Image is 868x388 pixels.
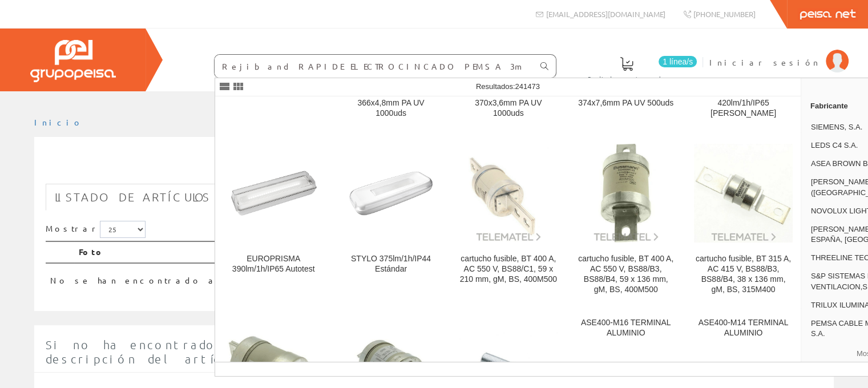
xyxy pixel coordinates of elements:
input: Buscar ... [215,55,534,78]
a: Inicio [34,117,83,127]
a: cartucho fusible, BT 315 A, AC 415 V, BS88/B3, BS88/B4, 38 x 136 mm, gM, BS, 315M400 cartucho fus... [685,133,802,308]
img: Grupo Peisa [30,40,116,82]
div: ASE400-M14 TERMINAL ALUMINIO [694,318,793,338]
span: Si no ha encontrado algún artículo en nuestro catálogo introduzca aquí la cantidad y la descripci... [46,338,820,366]
div: EUROPRISMA 390lm/1h/IP65 Autotest [224,254,323,274]
img: cartucho fusible, BT 400 A, AC 550 V, BS88/B3, BS88/B4, 59 x 136 mm, gM, BS, 400M500 [576,144,675,242]
span: Pedido actual [588,73,665,84]
span: Resultados: [476,82,540,91]
select: Mostrar [100,221,146,238]
div: ASE400-M16 TERMINAL ALUMINIO [576,318,675,338]
img: cartucho fusible, BT 315 A, AC 415 V, BS88/B3, BS88/B4, 38 x 136 mm, gM, BS, 315M400 [694,144,793,242]
span: [PHONE_NUMBER] [693,9,756,19]
label: Mostrar [46,221,146,238]
div: BRIDA TYFAST 370x3,6mm PA UV 1000uds [459,88,558,119]
div: EUROPRISMA 420lm/1h/IP65 [PERSON_NAME] [694,88,793,119]
a: STYLO 375lm/1h/IP44 Estándar STYLO 375lm/1h/IP44 Estándar [333,133,450,308]
a: 1 línea/s Pedido actual [576,47,700,89]
a: cartucho fusible, BT 400 A, AC 550 V, BS88/C1, 59 x 210 mm, gM, BS, 400M500 cartucho fusible, BT ... [450,133,567,308]
a: Iniciar sesión [709,47,849,58]
div: STYLO 375lm/1h/IP44 Estándar [342,254,441,274]
div: BRIDA TYFAST 366x4,8mm PA UV 1000uds [342,88,441,119]
div: cartucho fusible, BT 400 A, AC 550 V, BS88/C1, 59 x 210 mm, gM, BS, 400M500 [459,254,558,285]
div: cartucho fusible, BT 315 A, AC 415 V, BS88/B3, BS88/B4, 38 x 136 mm, gM, BS, 315M400 [694,254,793,295]
img: EUROPRISMA 390lm/1h/IP65 Autotest [224,159,323,228]
a: EUROPRISMA 390lm/1h/IP65 Autotest EUROPRISMA 390lm/1h/IP65 Autotest [215,133,332,308]
span: Iniciar sesión [709,56,820,68]
a: cartucho fusible, BT 400 A, AC 550 V, BS88/B3, BS88/B4, 59 x 136 mm, gM, BS, 400M500 cartucho fus... [567,133,684,308]
th: Foto [74,241,741,263]
div: cartucho fusible, BT 400 A, AC 550 V, BS88/B3, BS88/B4, 59 x 136 mm, gM, BS, 400M500 [576,254,675,295]
td: No se han encontrado artículos, pruebe con otra búsqueda [46,263,741,291]
div: BRIDA TYFAST 374x7,6mm PA UV 500uds [576,88,675,108]
img: STYLO 375lm/1h/IP44 Estándar [342,159,441,228]
span: [EMAIL_ADDRESS][DOMAIN_NAME] [546,9,665,19]
h1: Rejiband 35X150 GCRe [46,155,822,178]
img: cartucho fusible, BT 400 A, AC 550 V, BS88/C1, 59 x 210 mm, gM, BS, 400M500 [459,144,558,242]
a: Listado de artículos [46,184,220,211]
span: 1 línea/s [659,56,697,67]
span: 241473 [515,82,539,91]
